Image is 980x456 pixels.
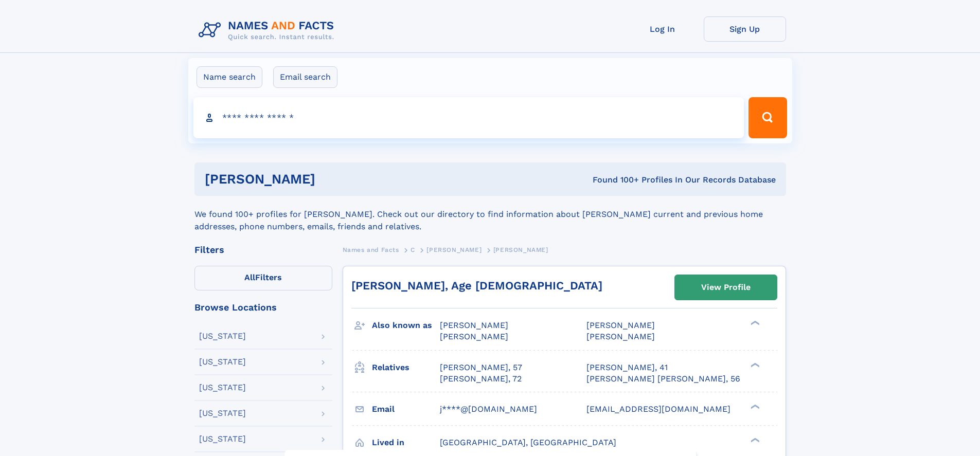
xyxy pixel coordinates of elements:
div: ❯ [748,361,760,368]
div: [US_STATE] [199,384,246,392]
div: Found 100+ Profiles In Our Records Database [454,174,776,186]
a: [PERSON_NAME], 57 [440,362,522,373]
span: [PERSON_NAME] [493,246,548,253]
a: [PERSON_NAME] [PERSON_NAME], 56 [586,373,740,385]
span: [PERSON_NAME] [426,246,482,253]
div: ❯ [748,436,760,443]
div: [US_STATE] [199,358,246,366]
span: [PERSON_NAME] [586,320,655,330]
h1: [PERSON_NAME] [205,173,454,186]
div: [US_STATE] [199,409,246,417]
div: ❯ [748,403,760,410]
span: [GEOGRAPHIC_DATA], [GEOGRAPHIC_DATA] [440,437,616,447]
label: Email search [273,66,337,88]
label: Filters [194,266,332,290]
span: [PERSON_NAME] [586,332,655,341]
img: Logo Names and Facts [194,16,343,44]
a: [PERSON_NAME], 72 [440,373,522,385]
a: View Profile [675,275,777,300]
div: Filters [194,245,332,254]
span: [PERSON_NAME] [440,332,508,341]
span: All [244,272,255,282]
div: Browse Locations [194,303,332,312]
h3: Relatives [372,359,440,376]
label: Name search [197,66,262,88]
div: [US_STATE] [199,435,246,443]
div: ❯ [748,320,760,326]
a: Names and Facts [343,243,399,256]
a: Log In [621,16,704,42]
a: [PERSON_NAME] [426,243,482,256]
span: C [411,246,415,253]
span: [EMAIL_ADDRESS][DOMAIN_NAME] [586,404,730,414]
div: View Profile [701,276,751,299]
a: [PERSON_NAME], Age [DEMOGRAPHIC_DATA] [351,279,602,292]
a: Sign Up [704,16,786,42]
input: search input [193,97,744,138]
a: [PERSON_NAME], 41 [586,362,668,373]
h3: Email [372,400,440,418]
a: C [411,243,415,256]
h3: Lived in [372,434,440,451]
span: [PERSON_NAME] [440,320,508,330]
div: [US_STATE] [199,332,246,340]
button: Search Button [749,97,787,138]
h3: Also known as [372,317,440,334]
div: We found 100+ profiles for [PERSON_NAME]. Check out our directory to find information about [PERS... [194,196,786,233]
